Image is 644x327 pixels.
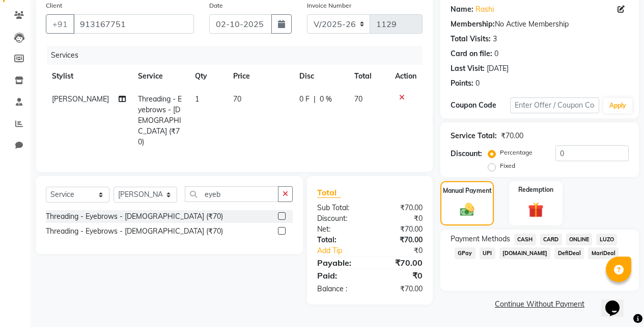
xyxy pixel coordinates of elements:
[132,65,189,88] th: Service
[494,48,498,59] div: 0
[370,269,430,282] div: ₹0
[389,65,423,88] th: Action
[451,19,495,30] div: Membership:
[189,65,227,88] th: Qty
[540,234,562,245] span: CARD
[523,200,548,219] img: _gift.svg
[138,94,182,146] span: Threading - Eyebrows - [DEMOGRAPHIC_DATA] (₹70)
[480,247,495,259] span: UPI
[209,1,223,10] label: Date
[451,63,485,74] div: Last Visit:
[310,224,370,235] div: Net:
[320,94,332,105] span: 0 %
[46,211,223,222] div: Threading - Eyebrows - [DEMOGRAPHIC_DATA] (₹70)
[443,186,492,195] label: Manual Payment
[451,234,510,244] span: Payment Methods
[370,284,430,294] div: ₹70.00
[499,247,551,259] span: [DOMAIN_NAME]
[451,131,497,141] div: Service Total:
[510,97,599,113] input: Enter Offer / Coupon Code
[310,284,370,294] div: Balance :
[370,224,430,235] div: ₹70.00
[317,187,341,198] span: Total
[451,148,482,159] div: Discount:
[451,100,510,111] div: Coupon Code
[370,213,430,224] div: ₹0
[451,78,473,89] div: Points:
[370,257,430,269] div: ₹70.00
[455,247,475,259] span: GPay
[307,1,351,10] label: Invoice Number
[354,94,362,104] span: 70
[46,1,62,10] label: Client
[518,185,553,194] label: Redemption
[380,245,430,256] div: ₹0
[514,234,536,245] span: CASH
[310,269,370,282] div: Paid:
[185,186,278,202] input: Search or Scan
[52,94,109,104] span: [PERSON_NAME]
[46,14,74,34] button: +91
[451,34,491,44] div: Total Visits:
[310,245,380,256] a: Add Tip
[475,4,494,15] a: Rashi
[370,235,430,245] div: ₹70.00
[299,94,310,105] span: 0 F
[456,202,479,218] img: _cash.svg
[195,94,199,104] span: 1
[370,203,430,213] div: ₹70.00
[451,19,629,30] div: No Active Membership
[596,234,617,245] span: LUZO
[442,299,637,310] a: Continue Without Payment
[487,63,509,74] div: [DATE]
[227,65,293,88] th: Price
[348,65,389,88] th: Total
[475,78,480,89] div: 0
[47,46,430,65] div: Services
[500,161,515,170] label: Fixed
[46,226,223,237] div: Threading - Eyebrows - [DEMOGRAPHIC_DATA] (₹70)
[46,65,132,88] th: Stylist
[310,203,370,213] div: Sub Total:
[314,94,316,105] span: |
[310,213,370,224] div: Discount:
[310,257,370,269] div: Payable:
[73,14,194,34] input: Search by Name/Mobile/Email/Code
[588,247,619,259] span: MariDeal
[603,98,632,113] button: Apply
[233,94,241,104] span: 70
[493,34,497,44] div: 3
[500,148,533,157] label: Percentage
[566,234,593,245] span: ONLINE
[601,286,634,317] iframe: chat widget
[451,4,473,15] div: Name:
[554,247,584,259] span: DefiDeal
[501,131,523,141] div: ₹70.00
[293,65,348,88] th: Disc
[451,48,492,59] div: Card on file:
[310,235,370,245] div: Total:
